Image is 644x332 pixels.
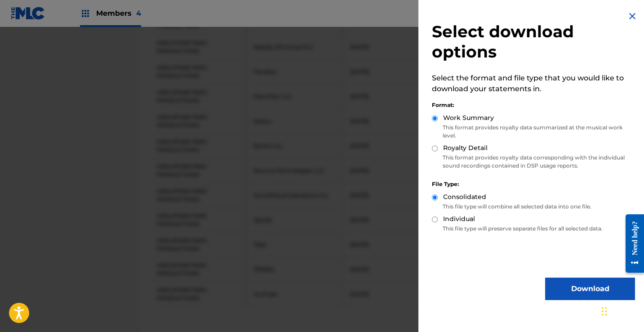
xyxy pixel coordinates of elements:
div: File Type: [432,180,635,188]
div: Format: [432,101,635,109]
iframe: Resource Center [619,208,644,280]
p: This format provides royalty data corresponding with the individual sound recordings contained in... [432,154,635,170]
div: Drag [602,298,607,325]
label: Work Summary [443,113,494,123]
button: Download [545,278,635,300]
p: Select the format and file type that you would like to download your statements in. [432,73,635,94]
h2: Select download options [432,22,635,62]
p: This file type will preserve separate files for all selected data. [432,225,635,233]
label: Individual [443,214,475,224]
span: 4 [136,9,141,18]
p: This file type will combine all selected data into one file. [432,203,635,211]
label: Consolidated [443,192,486,202]
p: This format provides royalty data summarized at the musical work level. [432,124,635,140]
img: MLC Logo [11,7,45,20]
label: Royalty Detail [443,143,488,153]
iframe: Chat Widget [599,289,644,332]
span: Members [96,8,141,18]
img: Top Rightsholders [80,8,91,19]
